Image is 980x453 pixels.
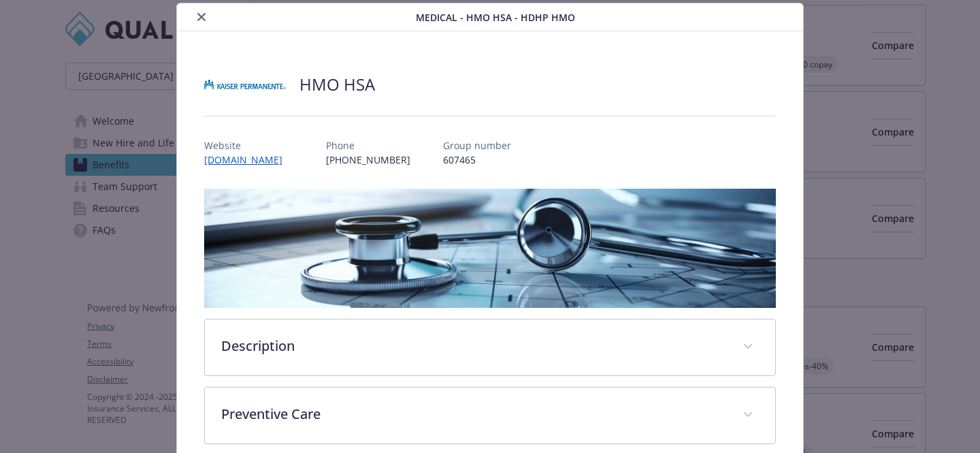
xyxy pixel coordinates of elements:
[205,319,775,375] div: Description
[204,64,286,105] img: Kaiser Permanente Insurance Company
[205,388,775,443] div: Preventive Care
[204,138,293,153] p: Website
[443,138,511,153] p: Group number
[326,138,410,153] p: Phone
[416,10,575,25] span: Medical - HMO HSA - HDHP HMO
[204,189,776,308] img: banner
[204,153,293,166] a: [DOMAIN_NAME]
[221,336,726,356] p: Description
[193,9,210,25] button: close
[326,153,410,167] p: [PHONE_NUMBER]
[299,73,375,96] h2: HMO HSA
[221,404,726,424] p: Preventive Care
[443,153,511,167] p: 607465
